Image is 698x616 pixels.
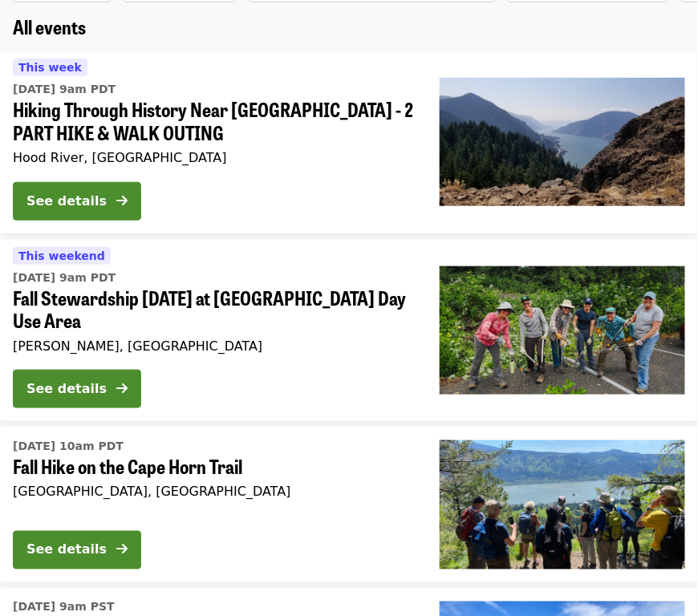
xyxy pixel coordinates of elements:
div: See details [26,541,107,560]
i: arrow-right icon [116,193,128,209]
i: arrow-right icon [116,542,128,557]
img: Fall Hike on the Cape Horn Trail organized by Friends Of The Columbia Gorge [440,440,685,569]
img: Hiking Through History Near Hood River - 2 PART HIKE & WALK OUTING organized by Friends Of The Co... [440,78,685,206]
time: [DATE] 9am PDT [13,269,116,286]
button: See details [13,370,141,408]
button: See details [13,182,141,221]
button: See details [13,531,141,569]
span: All events [13,12,86,40]
time: [DATE] 9am PST [13,599,115,616]
span: This week [18,61,82,74]
div: See details [26,192,107,211]
time: [DATE] 9am PDT [13,81,116,98]
div: [PERSON_NAME], [GEOGRAPHIC_DATA] [13,338,414,354]
time: [DATE] 10am PDT [13,438,124,455]
i: arrow-right icon [116,381,128,396]
span: Hiking Through History Near [GEOGRAPHIC_DATA] - 2 PART HIKE & WALK OUTING [13,98,414,144]
div: [GEOGRAPHIC_DATA], [GEOGRAPHIC_DATA] [13,484,414,500]
span: Fall Hike on the Cape Horn Trail [13,455,414,478]
div: Hood River, [GEOGRAPHIC_DATA] [13,150,414,165]
span: This weekend [18,249,105,262]
div: See details [26,379,107,399]
span: Fall Stewardship [DATE] at [GEOGRAPHIC_DATA] Day Use Area [13,286,414,333]
img: Fall Stewardship Saturday at St. Cloud Day Use Area organized by Friends Of The Columbia Gorge [440,266,685,395]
